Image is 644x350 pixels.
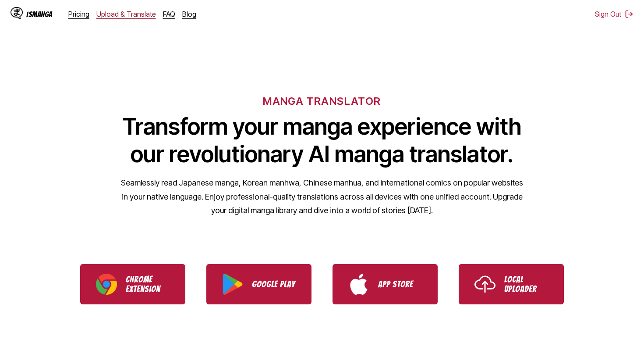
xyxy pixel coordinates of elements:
[120,176,524,218] p: Seamlessly read Japanese manga, Korean manhwa, Chinese manhua, and international comics on popula...
[11,7,68,21] a: IsManga LogoIsManga
[206,264,311,304] a: Download IsManga from Google Play
[96,10,156,18] a: Upload & Translate
[333,264,438,304] a: Download IsManga from App Store
[163,10,175,18] a: FAQ
[68,10,89,18] a: Pricing
[222,274,243,295] img: Google Play logo
[378,279,422,289] p: App Store
[595,10,633,18] button: Sign Out
[459,264,564,304] a: Use IsManga Local Uploader
[348,274,369,295] img: App Store logo
[252,279,296,289] p: Google Play
[182,10,196,18] a: Blog
[474,274,495,295] img: Upload icon
[504,275,548,294] p: Local Uploader
[263,95,381,107] h6: MANGA TRANSLATOR
[625,10,633,18] img: Sign out
[96,274,117,295] img: Chrome logo
[120,113,524,168] h1: Transform your manga experience with our revolutionary AI manga translator.
[126,275,170,294] p: Chrome Extension
[26,10,53,18] div: IsManga
[80,264,185,304] a: Download IsManga Chrome Extension
[11,7,23,19] img: IsManga Logo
